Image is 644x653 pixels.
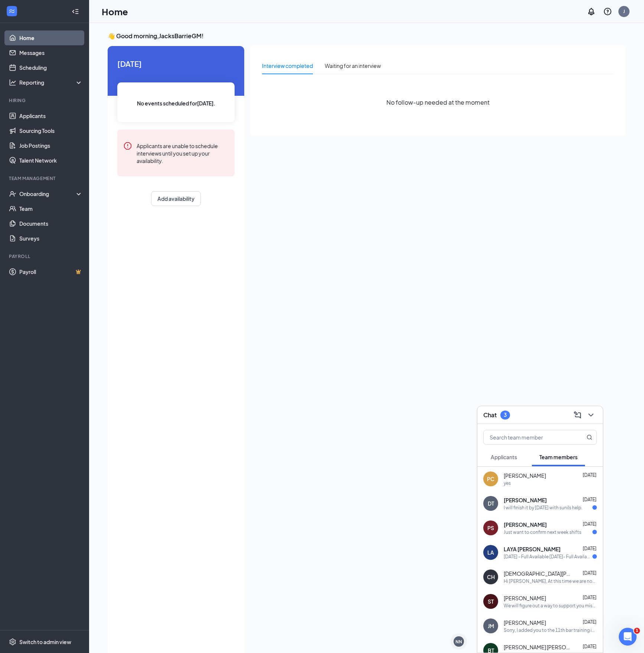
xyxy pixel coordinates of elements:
[504,627,597,633] div: Sorry, I added you to the 11th bar training in [PERSON_NAME]
[586,411,595,419] svg: ChevronDown
[504,570,571,577] span: [DEMOGRAPHIC_DATA][PERSON_NAME]
[504,603,597,609] div: We will figure out a way to support you missing the training, thank you for trying to adjust your...
[504,545,560,553] span: LAYA [PERSON_NAME]
[19,79,83,86] div: Reporting
[572,409,583,421] button: ComposeMessage
[491,454,517,460] span: Applicants
[504,472,546,479] span: [PERSON_NAME]
[585,409,597,421] button: ChevronDown
[19,201,83,216] a: Team
[19,153,83,168] a: Talent Network
[19,45,83,60] a: Messages
[504,521,547,528] span: [PERSON_NAME]
[108,32,625,40] h3: 👋 Good morning, JacksBarrieGM !
[583,497,596,502] span: [DATE]
[583,644,596,649] span: [DATE]
[151,191,201,206] button: Add availability
[603,7,612,16] svg: QuestionInfo
[619,628,637,646] iframe: Intercom live chat
[9,79,16,86] svg: Analysis
[19,138,83,153] a: Job Postings
[539,454,578,460] span: Team members
[9,638,16,646] svg: Settings
[504,643,571,651] span: [PERSON_NAME] [PERSON_NAME]
[123,141,132,150] svg: Error
[487,549,494,556] div: LA
[8,7,16,15] svg: WorkstreamLogo
[117,58,235,69] span: [DATE]
[488,500,494,507] div: DT
[504,619,546,626] span: [PERSON_NAME]
[583,570,596,576] span: [DATE]
[504,412,507,418] div: 3
[19,190,76,197] div: Onboarding
[19,231,83,246] a: Surveys
[262,62,313,70] div: Interview completed
[583,595,596,600] span: [DATE]
[504,505,582,511] div: I will finish it by [DATE] with sunils help.
[586,434,592,440] svg: MagnifyingGlass
[9,175,81,182] div: Team Management
[484,430,572,444] input: Search team member
[504,496,547,504] span: [PERSON_NAME]
[487,524,494,532] div: PS
[504,578,597,584] div: Hi [PERSON_NAME], At this time we are not going to continue employment with you. Thank you for yo...
[72,8,79,15] svg: Collapse
[623,8,625,14] div: J
[483,411,497,419] h3: Chat
[9,253,81,259] div: Payroll
[19,638,71,646] div: Switch to admin view
[9,190,16,197] svg: UserCheck
[488,622,494,630] div: JM
[386,98,490,107] span: No follow-up needed at the moment
[504,529,581,535] div: Just want to confirm next week shifts
[19,123,83,138] a: Sourcing Tools
[583,546,596,551] span: [DATE]
[19,264,83,279] a: PayrollCrown
[504,480,511,486] div: yes
[583,619,596,625] span: [DATE]
[587,7,596,16] svg: Notifications
[583,472,596,478] span: [DATE]
[9,97,81,104] div: Hiring
[634,628,640,634] span: 1
[487,475,494,483] div: PC
[325,62,381,70] div: Waiting for an interview
[137,99,215,107] span: No events scheduled for [DATE] .
[137,141,229,164] div: Applicants are unable to schedule interviews until you set up your availability.
[455,639,462,645] div: NN
[19,60,83,75] a: Scheduling
[19,216,83,231] a: Documents
[19,30,83,45] a: Home
[487,573,495,581] div: CH
[102,5,128,18] h1: Home
[488,598,494,605] div: ST
[573,411,582,419] svg: ComposeMessage
[504,594,546,602] span: [PERSON_NAME]
[19,108,83,123] a: Applicants
[504,554,592,560] div: [DATE] - Full Available [DATE]- Full Available [DATE]- Till 5 pm Available [DATE] - Full Availabl...
[583,521,596,527] span: [DATE]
